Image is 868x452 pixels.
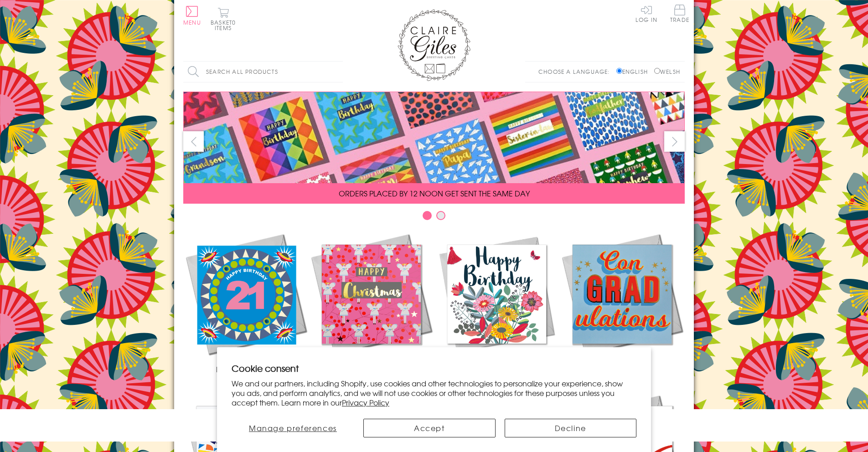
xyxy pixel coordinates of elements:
button: Basket0 items [211,7,236,31]
button: Decline [505,419,637,437]
label: Welsh [654,67,680,76]
span: Manage preferences [249,422,337,433]
input: Search all products [183,62,343,82]
button: Carousel Page 1 (Current Slide) [423,211,432,220]
a: Birthdays [434,231,559,375]
h2: Cookie consent [232,362,636,375]
input: English [616,68,622,74]
span: Trade [670,5,689,22]
input: Search [334,62,343,82]
button: Accept [363,419,496,437]
label: English [616,67,652,76]
button: Menu [183,6,201,25]
img: Claire Giles Greetings Cards [398,9,470,81]
p: Choose a language: [538,67,615,76]
a: Privacy Policy [342,397,389,408]
p: We and our partners, including Shopify, use cookies and other technologies to personalize your ex... [232,379,636,407]
button: Carousel Page 2 [436,211,445,220]
a: Academic [559,231,685,375]
span: Menu [183,18,201,26]
span: New Releases [216,364,276,375]
span: 0 items [215,18,236,32]
a: Christmas [309,231,434,375]
a: New Releases [183,231,309,375]
button: prev [183,131,204,152]
button: Manage preferences [232,419,354,437]
input: Welsh [654,68,660,74]
button: next [664,131,685,152]
span: ORDERS PLACED BY 12 NOON GET SENT THE SAME DAY [339,188,530,199]
a: Log In [635,5,657,22]
div: Carousel Pagination [183,211,685,225]
a: Trade [670,5,689,24]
